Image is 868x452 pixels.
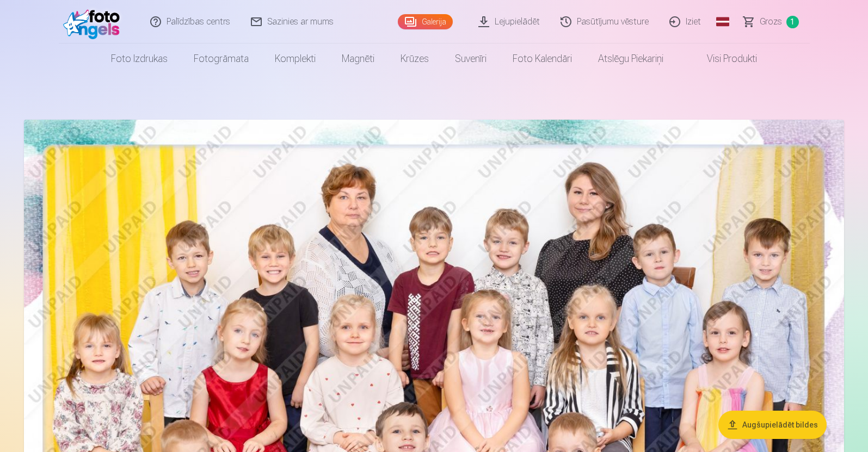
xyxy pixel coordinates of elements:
[676,44,770,74] a: Visi produkti
[500,44,585,74] a: Foto kalendāri
[442,44,500,74] a: Suvenīri
[786,16,799,28] span: 1
[262,44,329,74] a: Komplekti
[718,411,827,439] button: Augšupielādēt bildes
[329,44,387,74] a: Magnēti
[398,14,453,29] a: Galerija
[181,44,262,74] a: Fotogrāmata
[98,44,181,74] a: Foto izdrukas
[63,4,126,39] img: /fa1
[387,44,442,74] a: Krūzes
[585,44,676,74] a: Atslēgu piekariņi
[760,15,782,28] span: Grozs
